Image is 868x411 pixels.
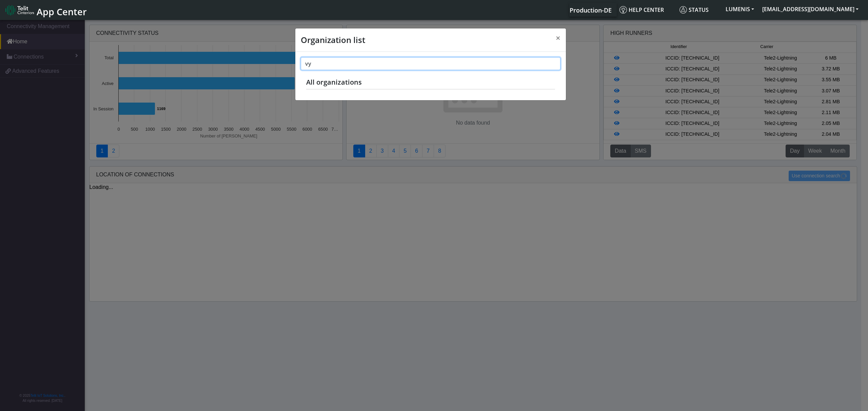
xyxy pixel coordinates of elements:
[679,6,687,14] img: status.svg
[722,3,758,15] button: LUMENIS
[679,6,709,14] span: Status
[556,32,560,43] span: ×
[306,78,555,86] h5: All organizations
[758,3,863,15] button: [EMAIL_ADDRESS][DOMAIN_NAME]
[301,57,560,70] input: Search organizations...
[570,6,612,14] span: Production-DE
[617,3,677,17] a: Help center
[677,3,722,17] a: Status
[569,3,611,17] a: Your current platform instance
[5,5,34,16] img: logo-telit-cinterion-gw-new.png
[37,5,87,18] span: App Center
[301,34,365,46] h4: Organization list
[619,6,627,14] img: knowledge.svg
[5,3,86,17] a: App Center
[619,6,664,14] span: Help center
